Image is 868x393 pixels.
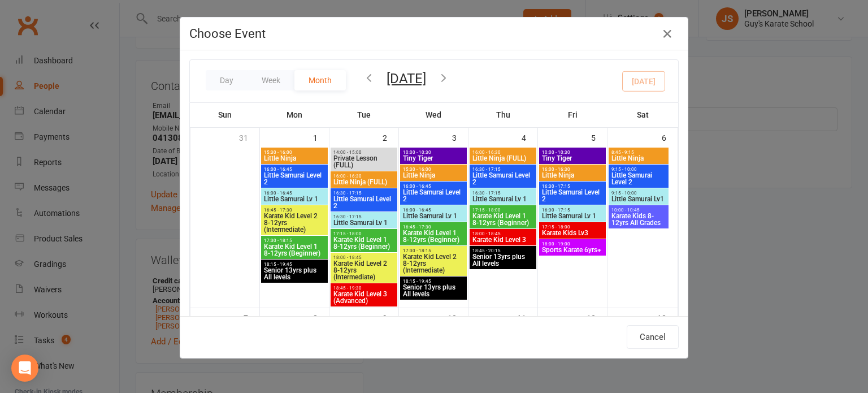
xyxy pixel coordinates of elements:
[402,213,465,219] span: Little Samurai Lv 1
[522,128,537,146] div: 4
[263,155,325,162] span: Little Ninja
[402,167,465,172] span: 15:30 - 16:00
[541,230,604,236] span: Karate Kids Lv3
[402,208,465,213] span: 16:00 - 16:45
[541,167,604,172] span: 16:00 - 16:30
[402,184,465,189] span: 16:00 - 16:45
[263,191,325,196] span: 16:00 - 16:45
[611,172,666,185] span: Little Samurai Level 2
[263,243,325,257] span: Karate Kid Level 1 8-12yrs (Beginner)
[333,219,395,226] span: Little Samurai Lv 1
[383,308,398,327] div: 9
[627,325,679,349] button: Cancel
[658,25,676,43] button: Close
[611,213,666,226] span: Karate Kids 8-12yrs All Grades
[541,184,604,189] span: 16:30 - 17:15
[472,196,534,202] span: Little Samurai Lv 1
[263,267,325,280] span: Senior 13yrs plus All levels
[472,150,534,155] span: 16:00 - 16:30
[402,279,465,284] span: 18:15 - 19:45
[472,191,534,196] span: 16:30 - 17:15
[541,224,604,230] span: 17:15 - 18:00
[402,150,465,155] span: 10:00 - 10:30
[541,247,604,253] span: Sports Karate 6yrs+
[333,155,395,169] span: Private Lesson (FULL)
[244,308,259,327] div: 7
[541,150,604,155] span: 10:00 - 10:30
[189,27,679,41] h4: Choose Event
[472,231,534,236] span: 18:00 - 18:45
[333,191,395,196] span: 16:30 - 17:15
[333,179,395,185] span: Little Ninja (FULL)
[472,213,534,226] span: Karate Kid Level 1 8-12yrs (Beginner)
[333,196,395,209] span: Little Samurai Level 2
[248,70,294,90] button: Week
[468,103,538,127] th: Thu
[387,71,426,87] button: [DATE]
[263,172,325,185] span: Little Samurai Level 2
[402,248,465,253] span: 17:30 - 18:15
[591,128,607,146] div: 5
[333,291,395,304] span: Karate Kid Level 3 (Advanced)
[448,308,468,327] div: 10
[333,286,395,291] span: 18:45 - 19:30
[541,241,604,247] span: 18:00 - 19:00
[263,196,325,202] span: Little Samurai Lv 1
[402,253,465,274] span: Karate Kid Level 2 8-12yrs (Intermediate)
[517,308,537,327] div: 11
[402,172,465,179] span: Little Ninja
[313,308,329,327] div: 8
[333,236,395,250] span: Karate Kid Level 1 8-12yrs (Beginner)
[472,236,534,243] span: Karate Kid Level 3
[263,167,325,172] span: 16:00 - 16:45
[313,128,329,146] div: 1
[611,155,666,162] span: Little Ninja
[472,167,534,172] span: 16:30 - 17:15
[333,255,395,260] span: 18:00 - 18:45
[472,248,534,253] span: 18:45 - 20:15
[402,224,465,230] span: 16:45 - 17:30
[541,213,604,219] span: Little Samurai Lv 1
[263,238,325,243] span: 17:30 - 18:15
[333,231,395,236] span: 17:15 - 18:00
[472,208,534,213] span: 17:15 - 18:00
[611,208,666,213] span: 10:00 - 10:45
[541,155,604,162] span: Tiny Tiger
[538,103,607,127] th: Fri
[472,253,534,267] span: Senior 13yrs plus All levels
[587,308,607,327] div: 12
[329,103,399,127] th: Tue
[611,196,666,202] span: Little Samurai Lv1
[541,208,604,213] span: 16:30 - 17:15
[206,70,248,90] button: Day
[402,230,465,243] span: Karate Kid Level 1 8-12yrs (Beginner)
[333,260,395,280] span: Karate Kid Level 2 8-12yrs (Intermediate)
[472,155,534,162] span: Little Ninja (FULL)
[263,208,325,213] span: 16:45 - 17:30
[333,174,395,179] span: 16:00 - 16:30
[383,128,398,146] div: 2
[263,150,325,155] span: 15:30 - 16:00
[402,189,465,202] span: Little Samurai Level 2
[190,103,260,127] th: Sun
[294,70,346,90] button: Month
[263,213,325,233] span: Karate Kid Level 2 8-12yrs (Intermediate)
[402,284,465,297] span: Senior 13yrs plus All levels
[541,189,604,202] span: Little Samurai Level 2
[657,308,678,327] div: 13
[611,150,666,155] span: 8:45 - 9:15
[541,172,604,179] span: Little Ninja
[472,172,534,185] span: Little Samurai Level 2
[333,214,395,219] span: 16:30 - 17:15
[239,128,259,146] div: 31
[260,103,329,127] th: Mon
[662,128,678,146] div: 6
[402,155,465,162] span: Tiny Tiger
[399,103,468,127] th: Wed
[333,150,395,155] span: 14:00 - 15:00
[11,355,38,382] div: Open Intercom Messenger
[611,191,666,196] span: 9:15 - 10:00
[452,128,468,146] div: 3
[263,262,325,267] span: 18:15 - 19:45
[611,167,666,172] span: 9:15 - 10:00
